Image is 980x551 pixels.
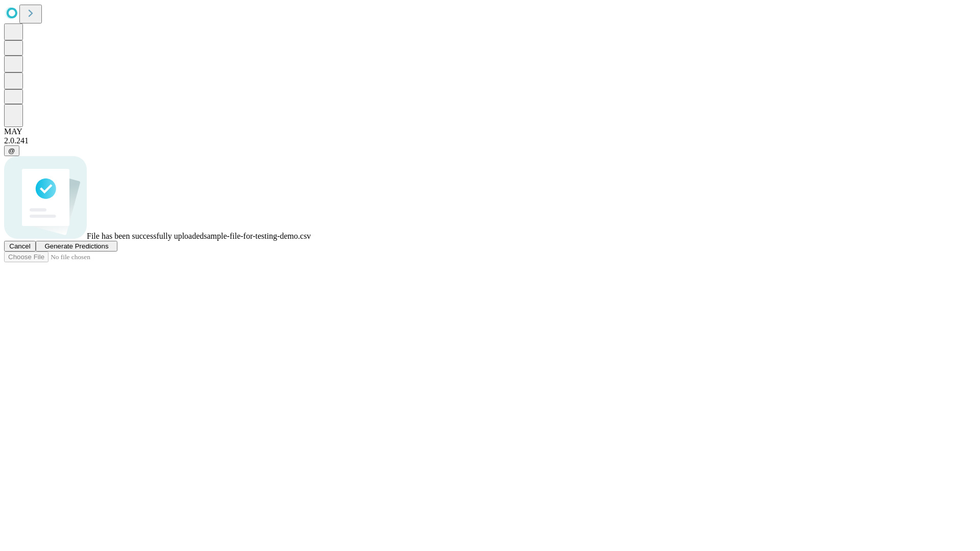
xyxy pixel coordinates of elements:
span: Generate Predictions [44,242,108,250]
button: Generate Predictions [36,241,117,252]
span: File has been successfully uploaded [87,232,204,240]
button: Cancel [4,241,36,252]
span: sample-file-for-testing-demo.csv [204,232,311,240]
span: Cancel [9,242,31,250]
button: @ [4,145,19,156]
div: MAY [4,127,976,136]
div: 2.0.241 [4,136,976,145]
span: @ [8,147,15,155]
